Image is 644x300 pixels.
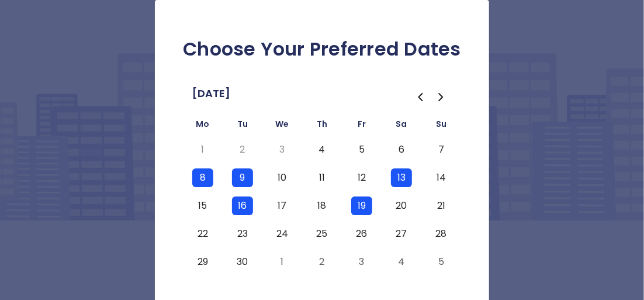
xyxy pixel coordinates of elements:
button: Wednesday, October 1st, 2025 [272,253,293,271]
th: Friday [342,117,382,136]
button: Friday, October 3rd, 2025 [351,253,372,271]
th: Monday [183,117,223,136]
th: Sunday [421,117,461,136]
table: September 2025 [183,117,461,276]
button: Sunday, September 28th, 2025 [431,225,452,243]
button: Saturday, September 6th, 2025 [391,140,412,159]
button: Sunday, September 7th, 2025 [431,140,452,159]
button: Saturday, September 20th, 2025 [391,196,412,215]
th: Saturday [382,117,421,136]
button: Tuesday, September 23rd, 2025 [232,225,253,243]
button: Wednesday, September 10th, 2025 [272,168,293,187]
button: Saturday, September 13th, 2025, selected [391,168,412,187]
button: Saturday, October 4th, 2025 [391,253,412,271]
button: Go to the Next Month [431,87,452,108]
button: Friday, September 19th, 2025, selected [351,196,372,215]
button: Go to the Previous Month [410,87,431,108]
button: Sunday, September 14th, 2025 [431,168,452,187]
h2: Choose Your Preferred Dates [174,37,470,61]
button: Friday, September 26th, 2025 [351,225,372,243]
button: Monday, September 22nd, 2025 [192,225,213,243]
button: Monday, September 29th, 2025 [192,253,213,271]
button: Tuesday, September 30th, 2025 [232,253,253,271]
button: Monday, September 15th, 2025 [192,196,213,215]
th: Wednesday [262,117,302,136]
th: Tuesday [223,117,262,136]
button: Tuesday, September 16th, 2025, selected [232,196,253,215]
button: Monday, September 8th, 2025, selected [192,168,213,187]
button: Thursday, September 4th, 2025 [311,140,333,159]
button: Wednesday, September 3rd, 2025 [272,140,293,159]
button: Friday, September 12th, 2025 [351,168,372,187]
button: Thursday, September 18th, 2025 [311,196,333,215]
button: Thursday, September 11th, 2025 [311,168,333,187]
button: Wednesday, September 17th, 2025 [272,196,293,215]
button: Thursday, October 2nd, 2025 [311,253,333,271]
button: Tuesday, September 2nd, 2025 [232,140,253,159]
button: Friday, September 5th, 2025 [351,140,372,159]
button: Thursday, September 25th, 2025 [311,225,333,243]
button: Sunday, September 21st, 2025 [431,196,452,215]
button: Tuesday, September 9th, 2025, selected [232,168,253,187]
button: Wednesday, September 24th, 2025 [272,225,293,243]
span: [DATE] [192,84,230,103]
th: Thursday [302,117,342,136]
button: Monday, September 1st, 2025 [192,140,213,159]
button: Sunday, October 5th, 2025 [431,253,452,271]
button: Saturday, September 27th, 2025 [391,225,412,243]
